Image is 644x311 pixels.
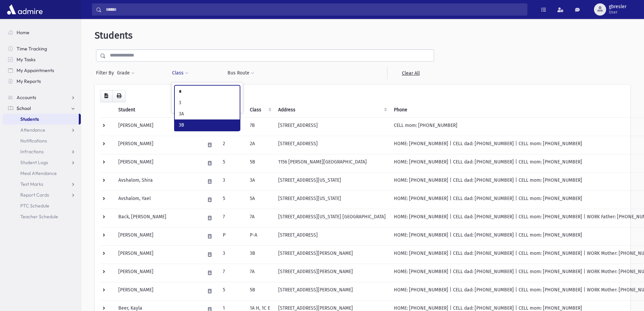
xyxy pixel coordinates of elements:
span: My Appointments [17,67,54,73]
span: User [609,9,626,15]
td: [PERSON_NAME] [114,282,201,300]
input: Search [102,3,527,16]
a: Student Logs [3,157,81,168]
td: [STREET_ADDRESS] [274,136,390,154]
span: Filter By [96,69,117,76]
span: PTC Schedule [20,203,49,209]
button: Print [112,90,126,102]
td: 2A [246,136,274,154]
td: 7 [219,209,246,227]
span: Student Logs [20,159,48,165]
span: Test Marks [20,181,43,187]
td: Back, [PERSON_NAME] [114,209,201,227]
span: My Reports [17,78,41,84]
a: My Reports [3,76,81,87]
td: [STREET_ADDRESS][PERSON_NAME] [274,245,390,264]
span: Attendance [20,127,45,133]
a: Home [3,27,81,38]
td: 5 [219,191,246,209]
span: Accounts [17,94,36,101]
td: [STREET_ADDRESS][PERSON_NAME] [274,282,390,300]
th: Address: activate to sort column ascending [274,102,390,118]
span: gbresler [609,4,626,9]
td: [STREET_ADDRESS][US_STATE] [274,191,390,209]
td: [STREET_ADDRESS] [274,227,390,245]
span: Meal Attendance [20,170,57,176]
button: Bus Route [227,67,255,79]
a: Students [3,114,79,125]
td: Avshalom, Shira [114,172,201,191]
td: [PERSON_NAME] [114,227,201,245]
td: 3B [246,245,274,264]
a: School [3,103,81,114]
img: AdmirePro [5,3,44,16]
a: Attendance [3,125,81,135]
td: 5A [246,191,274,209]
span: Home [17,29,29,36]
td: [PERSON_NAME] [114,264,201,282]
span: Students [95,30,133,41]
td: [STREET_ADDRESS] [274,117,390,136]
th: Class: activate to sort column ascending [246,102,274,118]
td: 3 [219,172,246,191]
span: Infractions [20,149,44,155]
td: [PERSON_NAME] [114,117,201,136]
td: [PERSON_NAME] [114,154,201,172]
th: Student: activate to sort column descending [114,102,201,118]
button: CSV [100,90,113,102]
td: 3 [219,245,246,264]
a: Meal Attendance [3,168,81,179]
a: Test Marks [3,179,81,190]
a: Teacher Schedule [3,211,81,222]
td: 7A [246,264,274,282]
li: 3B [175,119,240,131]
span: Students [20,116,39,122]
td: [PERSON_NAME] [114,136,201,154]
td: 5 [219,154,246,172]
td: 2 [219,136,246,154]
td: 1156 [PERSON_NAME][GEOGRAPHIC_DATA] [274,154,390,172]
li: 3A [175,108,240,119]
button: Grade [117,67,135,79]
td: [STREET_ADDRESS][US_STATE] [274,172,390,191]
td: Avshalom, Yael [114,191,201,209]
a: PTC Schedule [3,200,81,211]
td: [STREET_ADDRESS][PERSON_NAME] [274,264,390,282]
span: Teacher Schedule [20,214,58,220]
span: Report Cards [20,192,49,198]
button: Class [172,67,189,79]
td: 3A [246,172,274,191]
span: School [17,105,31,111]
a: Report Cards [3,190,81,200]
span: Notifications [20,138,47,144]
span: My Tasks [17,57,35,63]
span: Time Tracking [17,46,47,52]
td: 5 [219,282,246,300]
td: 7 [219,264,246,282]
a: Time Tracking [3,43,81,54]
td: [PERSON_NAME] [114,245,201,264]
td: P-A [246,227,274,245]
a: My Tasks [3,54,81,65]
a: My Appointments [3,65,81,76]
a: Clear All [387,67,434,79]
a: Infractions [3,146,81,157]
td: P [219,227,246,245]
a: Notifications [3,135,81,146]
td: 7A [246,209,274,227]
td: 5B [246,154,274,172]
a: Accounts [3,92,81,103]
td: 5B [246,282,274,300]
td: 7B [246,117,274,136]
li: 3 [175,97,240,108]
td: [STREET_ADDRESS][US_STATE] [GEOGRAPHIC_DATA] [274,209,390,227]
